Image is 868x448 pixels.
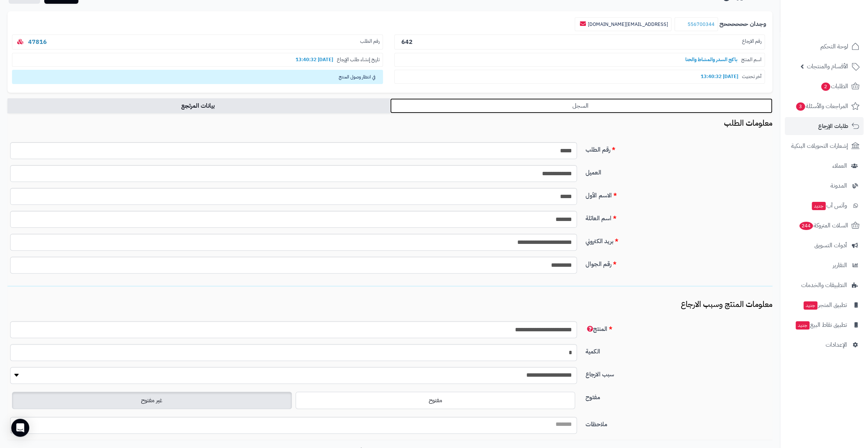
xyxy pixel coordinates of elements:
a: التطبيقات والخدمات [785,276,863,294]
a: [EMAIL_ADDRESS][DOMAIN_NAME] [588,21,668,28]
a: تطبيق المتجرجديد [785,296,863,314]
span: التطبيقات والخدمات [801,280,847,290]
span: رقم الارجاع [742,38,761,47]
span: إشعارات التحويلات البنكية [791,141,848,151]
span: المنتج [586,325,607,334]
span: وآتس آب [811,200,847,211]
span: التقارير [833,260,847,271]
label: الاسم الأول [583,188,775,200]
a: التقارير [785,256,863,274]
span: تطبيق نقاط البيع [795,320,847,330]
span: السلات المتروكة [799,220,848,231]
span: أدوات التسويق [814,240,847,251]
span: تاريخ إنشاء طلب الإرجاع [337,56,380,63]
span: لوحة التحكم [820,41,848,52]
span: في انتظار وصول المنتج [12,70,383,84]
span: مفتوح [428,396,442,405]
a: السلات المتروكة244 [785,216,863,235]
a: إشعارات التحويلات البنكية [785,137,863,155]
h3: معلومات المنتج وسبب الارجاع [8,300,772,309]
span: المدونة [830,180,847,191]
span: اسم المنتج [741,56,761,63]
a: المدونة [785,177,863,195]
a: المراجعات والأسئلة3 [785,97,863,115]
b: باكج السدر والمشاط والحنا [682,56,741,63]
label: مفتوح [583,390,775,402]
label: الكمية [583,344,775,356]
a: وآتس آبجديد [785,197,863,215]
label: رقم الطلب [583,142,775,154]
a: تطبيق نقاط البيعجديد [785,316,863,334]
a: السجل [390,98,773,113]
span: 2 [821,82,830,91]
label: اسم العائلة [583,211,775,223]
span: جديد [803,301,817,310]
label: رقم الجوال [583,257,775,269]
b: 642 [401,38,413,47]
span: الطلبات [820,81,848,92]
h3: معلومات الطلب [8,119,772,128]
span: آخر تحديث [742,73,761,80]
span: تطبيق المتجر [803,300,847,310]
span: غير مفتوح [141,396,162,405]
span: جديد [812,202,826,210]
span: طلبات الإرجاع [818,121,848,131]
a: 47816 [28,38,47,47]
span: جديد [796,321,809,329]
span: 244 [799,221,814,230]
b: وجدان ححححححح [719,20,766,29]
span: الأقسام والمنتجات [807,61,848,72]
a: بيانات المرتجع [8,98,390,113]
span: المراجعات والأسئلة [795,101,848,111]
label: بريد الكتروني [583,234,775,246]
a: طلبات الإرجاع [785,117,863,135]
a: الإعدادات [785,336,863,354]
b: [DATE] 13:40:32 [697,73,742,80]
span: العملاء [832,161,847,171]
a: 556700344 [688,21,715,28]
b: [DATE] 13:40:32 [292,56,337,63]
a: الطلبات2 [785,77,863,95]
label: سبب الارجاع [583,367,775,379]
label: العميل [583,165,775,177]
label: ملاحظات [583,417,775,429]
a: لوحة التحكم [785,38,863,56]
a: العملاء [785,157,863,175]
div: Open Intercom Messenger [11,419,29,437]
img: logo-2.png [817,6,861,21]
span: 3 [796,102,805,111]
a: أدوات التسويق [785,236,863,254]
span: رقم الطلب [360,38,380,47]
span: الإعدادات [826,340,847,350]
